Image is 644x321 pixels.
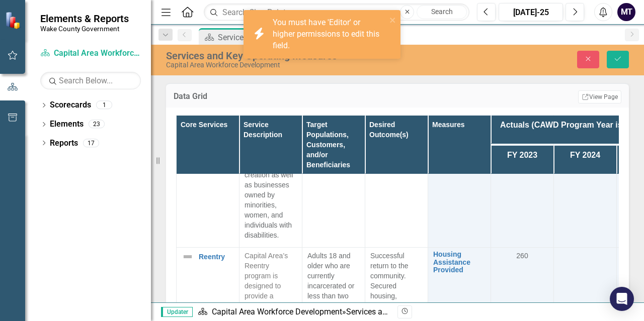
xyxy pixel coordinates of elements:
[199,253,234,261] a: Reentry
[346,307,480,316] div: Services and Key Operating Measures
[578,90,621,103] a: View Page
[273,17,386,52] div: You must have 'Editor' or higher permissions to edit this field.
[389,14,396,26] button: close
[218,31,297,44] div: Services and Key Operating Measures
[516,252,528,260] span: 260
[198,306,390,318] div: »
[96,101,112,110] div: 1
[610,287,634,311] div: Open Intercom Messenger
[89,120,105,129] div: 23
[182,251,194,263] img: Not Defined
[40,48,141,59] a: Capital Area Workforce Development
[5,12,23,29] img: ClearPoint Strategy
[617,3,635,21] button: MT
[499,3,563,21] button: [DATE]-25
[417,5,467,19] button: Search
[502,7,559,19] div: [DATE]-25
[40,25,129,33] small: Wake County Government
[212,307,342,316] a: Capital Area Workforce Development
[166,61,419,69] div: Capital Area Workforce Development
[50,119,84,130] a: Elements
[431,8,453,16] span: Search
[307,251,360,321] p: Adults 18 and older who are currently incarcerated or less than two years since release.
[204,4,469,21] input: Search ClearPoint...
[433,251,486,274] a: Housing Assistance Provided
[245,118,297,242] p: CAWD’s also has a targeted focus to support micro and small businesses creation as well as busine...
[40,72,141,89] input: Search Below...
[161,307,193,317] span: Updater
[50,138,78,149] a: Reports
[166,50,419,61] div: Services and Key Operating Measures
[40,13,129,25] span: Elements & Reports
[174,92,363,101] h3: Data Grid
[50,99,91,111] a: Scorecards
[83,139,99,147] div: 17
